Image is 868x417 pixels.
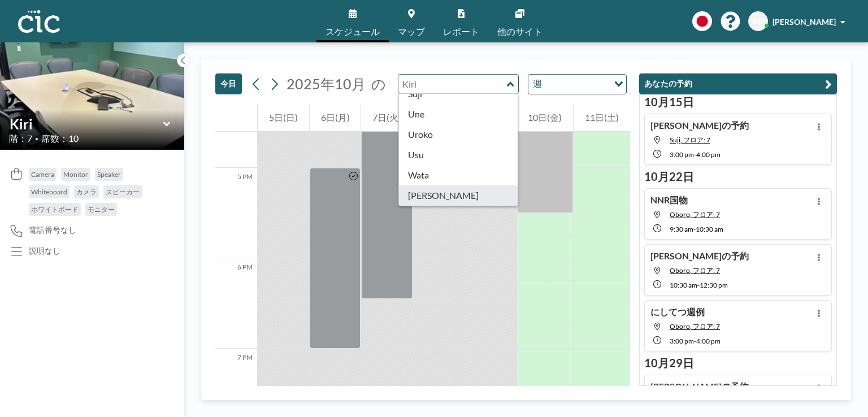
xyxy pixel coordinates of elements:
div: 10日(金) [517,103,574,132]
span: 4:00 PM [696,337,721,345]
span: ホワイトボード [31,205,79,214]
h4: NNR国物 [650,194,688,206]
div: [PERSON_NAME] [399,185,518,206]
h3: 10月29日 [644,356,832,370]
div: Uroko [399,124,518,145]
div: Une [399,104,518,124]
span: Monitor [63,170,88,179]
span: Whiteboard [31,188,67,196]
span: 他のサイト [497,27,542,36]
span: AO [752,16,764,27]
div: 5日(日) [258,103,309,132]
span: の [371,75,386,93]
span: 10:30 AM [670,281,697,289]
span: 4:00 PM [696,150,721,159]
span: - [694,150,696,159]
span: レポート [443,27,479,36]
button: あなたの予約 [639,73,837,94]
div: Usu [399,145,518,165]
div: Search for option [528,75,626,94]
div: 6日(月) [310,103,361,132]
div: 7日(火) [361,103,413,132]
span: スケジュール [325,27,380,36]
span: Suji, フロア: 7 [670,136,710,144]
h4: にしてつ週例 [650,306,705,318]
span: Oboro, フロア: 7 [670,322,720,331]
input: Kiri [398,75,507,93]
div: Suji [399,84,518,104]
h3: 10月22日 [644,170,832,184]
h4: [PERSON_NAME]の予約 [650,250,749,262]
div: 5 PM [215,168,257,258]
button: 今日 [215,73,242,94]
span: モニター [88,205,115,214]
div: 6 PM [215,258,257,349]
span: カメラ [76,188,97,196]
span: 電話番号なし [29,225,76,235]
span: 3:00 PM [670,150,694,159]
span: 週 [531,77,544,92]
div: 説明なし [29,246,60,256]
input: Kiri [10,116,163,132]
span: 10:30 AM [696,225,723,233]
span: [PERSON_NAME] [772,17,836,27]
span: Camera [31,170,54,179]
span: • [35,135,38,142]
span: Oboro, フロア: 7 [670,210,720,219]
span: 階：7 [9,133,32,144]
img: organization-logo [18,10,60,33]
div: 11日(土) [574,103,630,132]
span: Oboro, フロア: 7 [670,266,720,275]
span: 9:30 AM [670,225,693,233]
span: スピーカー [106,188,140,196]
span: Speaker [97,170,121,179]
span: - [693,225,696,233]
span: マップ [398,27,425,36]
h4: [PERSON_NAME]の予約 [650,120,749,131]
span: 席数：10 [41,133,79,144]
span: 2025年10月 [287,75,366,92]
span: 12:30 PM [700,281,728,289]
span: 3:00 PM [670,337,694,345]
h3: 10月15日 [644,95,832,109]
h4: [PERSON_NAME]の予約 [650,381,749,392]
span: - [697,281,700,289]
span: - [694,337,696,345]
input: Search for option [545,77,607,92]
div: Wata [399,165,518,185]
